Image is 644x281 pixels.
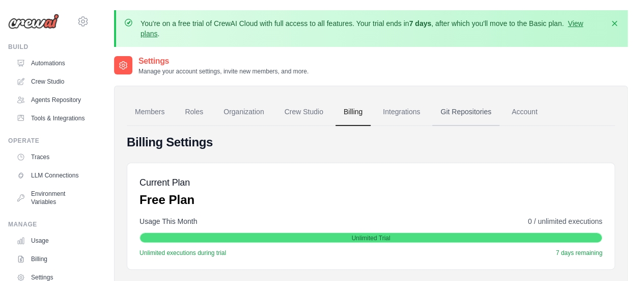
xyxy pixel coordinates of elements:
a: Roles [177,98,211,126]
h5: Current Plan [139,175,194,190]
div: Operate [8,137,89,145]
span: Usage This Month [139,216,197,226]
p: You're on a free trial of CrewAI Cloud with full access to all features. Your trial ends in , aft... [141,18,603,39]
a: Git Repositories [432,98,499,126]
a: Organization [215,98,272,126]
p: Manage your account settings, invite new members, and more. [138,67,309,75]
a: LLM Connections [12,167,89,184]
h4: Billing Settings [127,134,615,150]
a: Environment Variables [12,186,89,210]
a: Usage [12,233,89,249]
div: Build [8,43,89,51]
a: Crew Studio [276,98,331,126]
div: Manage [8,220,89,228]
a: Billing [12,251,89,267]
h2: Settings [138,55,309,67]
span: Unlimited executions during trial [139,249,226,257]
a: Integrations [375,98,428,126]
a: Members [127,98,173,126]
a: Tools & Integrations [12,110,89,126]
strong: 7 days [409,19,431,28]
p: Free Plan [139,192,194,208]
span: Unlimited Trial [351,234,390,242]
a: Crew Studio [12,73,89,90]
a: Traces [12,149,89,165]
img: Logo [8,14,59,29]
span: 0 / unlimited executions [528,216,602,226]
span: 7 days remaining [556,249,602,257]
a: Account [503,98,546,126]
a: Automations [12,55,89,71]
a: Billing [335,98,371,126]
a: Agents Repository [12,92,89,108]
